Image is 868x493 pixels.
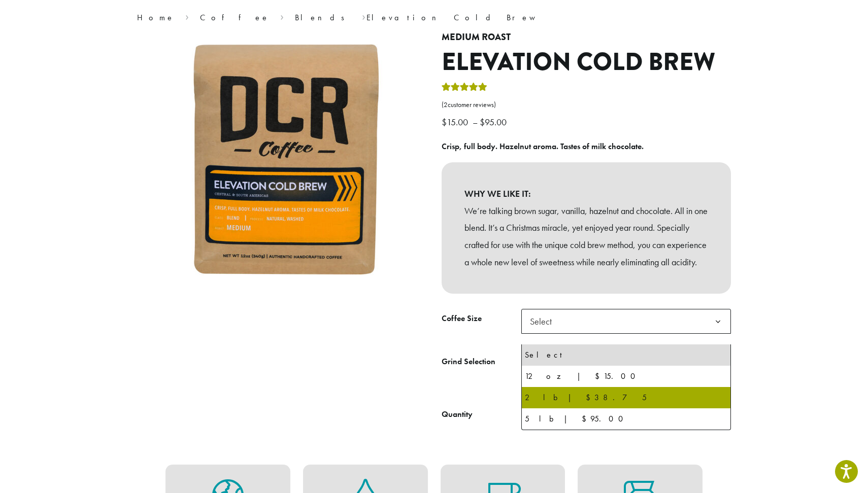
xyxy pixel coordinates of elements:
a: (2customer reviews) [442,100,731,110]
a: Blends [295,12,351,23]
label: Grind Selection [442,355,521,369]
div: 12 oz | $15.00 [525,369,727,384]
span: › [280,8,284,24]
h1: Elevation Cold Brew [442,48,731,77]
nav: Breadcrumb [137,12,731,24]
label: Coffee Size [442,311,521,326]
span: – [473,116,478,128]
div: 2 lb | $38.75 [525,390,727,405]
span: $ [442,116,447,128]
span: Select [526,311,562,331]
li: Select [522,344,730,366]
bdi: 15.00 [442,116,471,128]
div: Quantity [442,408,473,420]
div: 5 lb | $95.00 [525,411,727,427]
p: We’re talking brown sugar, vanilla, hazelnut and chocolate. All in one blend. It’s a Christmas mi... [464,202,708,271]
span: 2 [444,100,448,109]
a: Home [137,12,175,23]
span: › [185,8,189,24]
span: $ [480,116,485,128]
b: Crisp, full body. Hazelnut aroma. Tastes of milk chocolate. [442,141,644,152]
a: Coffee [200,12,270,23]
span: › [362,8,365,24]
h4: Medium Roast [442,32,731,43]
div: Rated 5.00 out of 5 [442,81,487,96]
span: Select [521,309,731,334]
b: WHY WE LIKE IT: [464,185,708,202]
bdi: 95.00 [480,116,509,128]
